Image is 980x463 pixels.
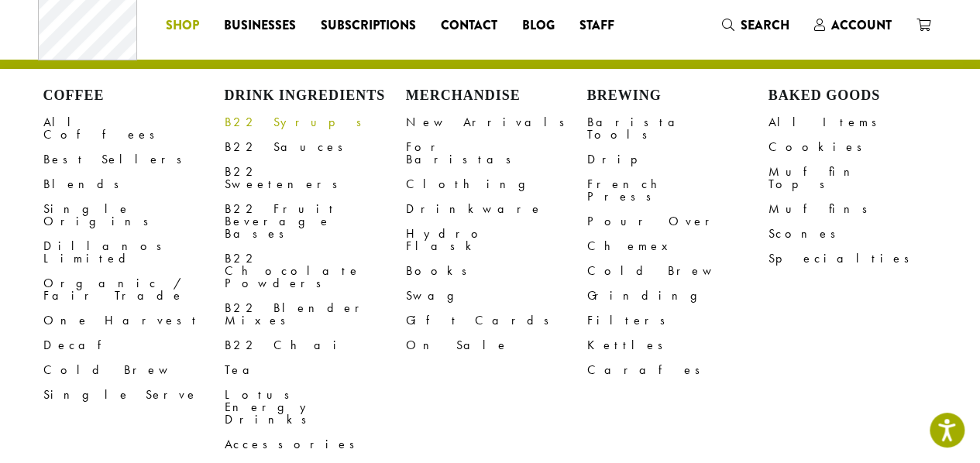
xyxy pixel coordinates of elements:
a: French Press [587,172,769,209]
a: B22 Sauces [225,135,406,159]
a: One Harvest [43,308,225,333]
a: Search [710,12,802,38]
a: Cold Brew [587,259,769,283]
a: Gift Cards [406,308,587,333]
span: Account [831,16,892,34]
a: Single Origins [43,197,225,234]
a: B22 Blender Mixes [225,296,406,333]
a: Cookies [769,135,950,159]
a: Drip [587,147,769,172]
a: Filters [587,308,769,333]
span: Search [741,16,789,34]
a: Dillanos Limited [43,234,225,271]
a: Staff [567,13,627,38]
a: Lotus Energy Drinks [225,382,406,432]
a: Clothing [406,172,587,197]
a: B22 Syrups [225,110,406,135]
a: Books [406,259,587,283]
a: Accessories [225,432,406,457]
a: On Sale [406,333,587,358]
span: Subscriptions [321,16,416,36]
a: Swag [406,283,587,308]
a: Cold Brew [43,358,225,382]
a: Single Serve [43,382,225,407]
a: Best Sellers [43,147,225,172]
h4: Baked Goods [769,87,950,105]
a: Blends [43,172,225,197]
span: Businesses [224,16,296,36]
a: B22 Fruit Beverage Bases [225,197,406,246]
span: Contact [441,16,497,36]
a: Chemex [587,234,769,259]
span: Blog [522,16,555,36]
a: Organic / Fair Trade [43,271,225,308]
a: Barista Tools [587,110,769,147]
a: Carafes [587,358,769,382]
a: Specialties [769,246,950,271]
h4: Brewing [587,87,769,105]
a: Shop [153,13,211,38]
span: Staff [579,16,614,36]
a: Hydro Flask [406,221,587,259]
a: Muffins [769,197,950,221]
a: B22 Sweeteners [225,159,406,197]
a: Muffin Tops [769,159,950,197]
h4: Merchandise [406,87,587,105]
a: Drinkware [406,197,587,221]
a: For Baristas [406,135,587,172]
a: Scones [769,221,950,246]
a: Kettles [587,333,769,358]
a: B22 Chocolate Powders [225,246,406,296]
span: Shop [166,16,199,36]
a: B22 Chai [225,333,406,358]
a: Decaf [43,333,225,358]
a: Pour Over [587,209,769,234]
a: Grinding [587,283,769,308]
a: All Coffees [43,110,225,147]
h4: Drink Ingredients [225,87,406,105]
a: Tea [225,358,406,382]
a: All Items [769,110,950,135]
h4: Coffee [43,87,225,105]
a: New Arrivals [406,110,587,135]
